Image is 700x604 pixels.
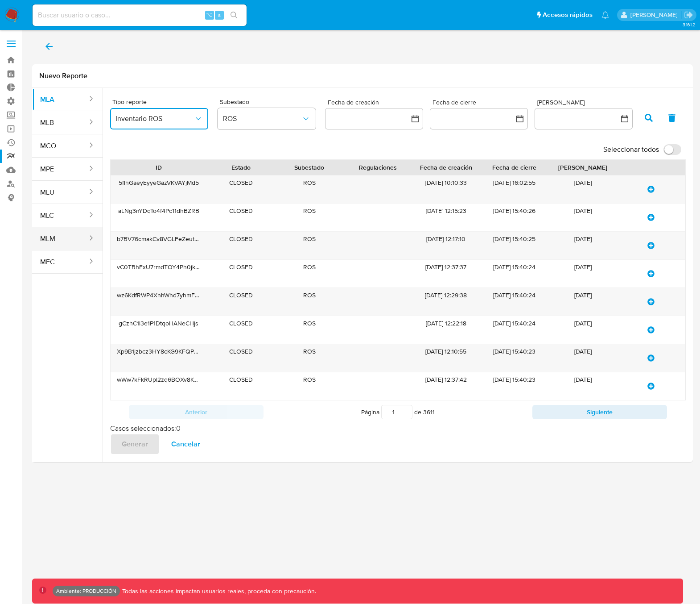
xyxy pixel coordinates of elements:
[543,10,593,20] span: Accesos rápidos
[218,11,221,19] span: s
[120,587,316,596] p: Todas las acciones impactan usuarios reales, proceda con precaución.
[206,11,213,19] span: ⌥
[630,11,681,19] p: yamil.zavala@mercadolibre.com
[225,9,243,21] button: search-icon
[33,9,247,21] input: Buscar usuario o caso...
[56,589,116,593] p: Ambiente: PRODUCCIÓN
[684,10,693,20] a: Salir
[601,11,609,19] a: Notificaciones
